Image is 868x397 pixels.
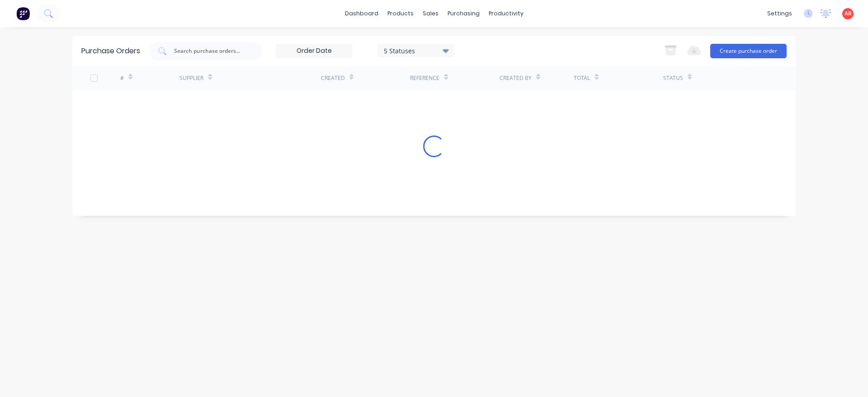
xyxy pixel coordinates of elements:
div: Created [321,74,345,82]
div: settings [763,7,797,20]
div: Reference [410,74,439,82]
div: Status [663,74,683,82]
div: sales [418,7,443,20]
button: Create purchase order [710,44,787,58]
div: 5 Statuses [384,46,448,55]
div: productivity [484,7,528,20]
span: AR [844,9,852,18]
div: Total [574,74,590,82]
a: dashboard [340,7,383,20]
div: Supplier [179,74,203,82]
input: Order Date [276,44,352,58]
div: products [383,7,418,20]
input: Search purchase orders... [173,47,248,56]
div: purchasing [443,7,484,20]
div: Purchase Orders [81,46,140,56]
div: # [120,74,124,82]
img: Factory [16,7,30,20]
div: Created By [500,74,532,82]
